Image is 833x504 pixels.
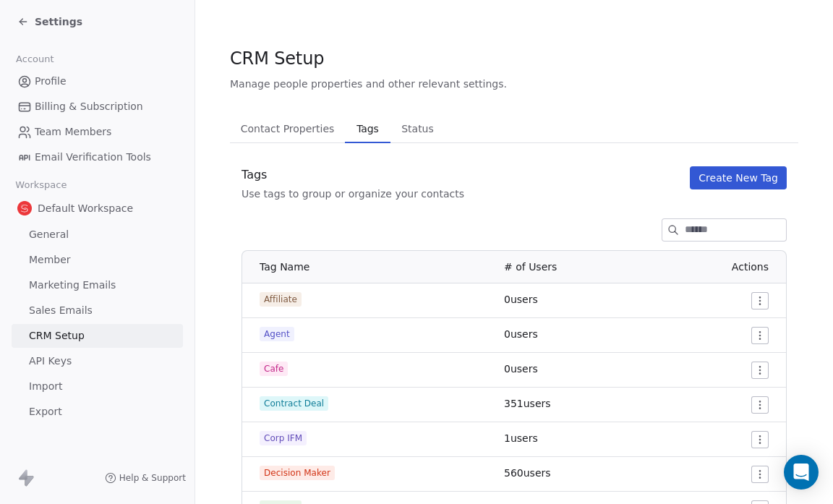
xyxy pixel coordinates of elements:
[504,261,557,273] span: # of Users
[260,466,335,480] span: Decision Maker
[12,120,183,144] a: Team Members
[29,278,116,293] span: Marketing Emails
[12,349,183,373] a: API Keys
[12,69,183,93] a: Profile
[230,77,507,91] span: Manage people properties and other relevant settings.
[242,187,464,201] div: Use tags to group or organize your contacts
[9,174,73,196] span: Workspace
[29,227,69,242] span: General
[235,119,341,139] span: Contact Properties
[260,396,328,411] span: Contract Deal
[732,261,769,273] span: Actions
[504,363,538,375] span: 0 users
[504,432,538,444] span: 1 users
[504,398,551,409] span: 351 users
[17,14,82,29] a: Settings
[29,303,93,318] span: Sales Emails
[29,252,71,268] span: Member
[35,124,111,140] span: Team Members
[12,95,183,119] a: Billing & Subscription
[105,472,186,484] a: Help & Support
[12,273,183,297] a: Marketing Emails
[260,292,302,307] span: Affiliate
[784,455,819,490] div: Open Intercom Messenger
[35,14,82,29] span: Settings
[119,472,186,484] span: Help & Support
[504,328,538,340] span: 0 users
[260,261,309,273] span: Tag Name
[17,201,32,215] img: logo%20salsius.png
[35,74,67,89] span: Profile
[242,166,464,184] div: Tags
[12,248,183,272] a: Member
[504,294,538,305] span: 0 users
[396,119,440,139] span: Status
[690,166,787,189] button: Create New Tag
[12,400,183,424] a: Export
[29,379,62,394] span: Import
[38,201,133,215] span: Default Workspace
[351,119,384,139] span: Tags
[260,327,294,341] span: Agent
[260,362,288,376] span: Cafe
[12,145,183,169] a: Email Verification Tools
[29,328,85,343] span: CRM Setup
[12,299,183,323] a: Sales Emails
[35,99,143,114] span: Billing & Subscription
[260,431,307,445] span: Corp IFM
[12,375,183,398] a: Import
[504,467,551,479] span: 560 users
[29,354,72,369] span: API Keys
[12,223,183,247] a: General
[35,150,151,165] span: Email Verification Tools
[29,404,62,419] span: Export
[9,48,60,70] span: Account
[12,324,183,348] a: CRM Setup
[230,48,324,69] span: CRM Setup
